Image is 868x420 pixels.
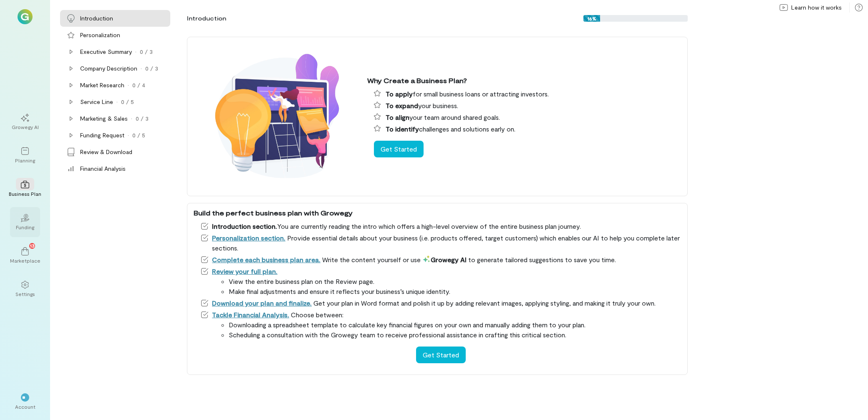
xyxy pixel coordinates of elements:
span: Learn how it works [791,3,842,12]
div: 0 / 4 [132,81,145,89]
div: 0 / 3 [140,48,153,56]
div: Financial Analysis [80,164,126,173]
div: · [135,48,136,56]
div: Business Plan [9,190,41,197]
div: Review & Download [80,148,132,156]
a: Download your plan and finalize. [212,299,312,307]
a: Business Plan [10,174,40,204]
div: 0 / 3 [136,114,149,123]
a: Review your full plan. [212,267,278,275]
a: Complete each business plan area. [212,256,320,263]
div: Executive Summary [80,48,132,56]
a: Personalization section. [212,234,285,242]
div: Build the perfect business plan with Growegy [194,208,681,218]
span: To align [386,113,409,121]
li: View the entire business plan on the Review page. [229,276,681,286]
div: Company Description [80,64,137,73]
button: Get Started [416,347,466,363]
div: 0 / 3 [145,64,158,73]
img: Why create a business plan [194,42,361,191]
li: your business. [374,101,681,111]
span: 13 [30,242,35,249]
span: Growegy AI [422,256,467,263]
li: Provide essential details about your business (i.e. products offered, target customers) which ena... [200,233,681,253]
a: Marketplace [10,240,40,271]
button: Get Started [374,141,424,157]
div: Marketing & Sales [80,114,128,123]
div: Settings [15,291,35,297]
div: · [131,114,132,123]
a: Tackle Financial Analysis. [212,311,289,319]
li: Choose between: [200,310,681,340]
div: Market Research [80,81,124,89]
span: To expand [386,101,418,109]
div: · [141,64,142,73]
a: Growegy AI [10,107,40,137]
li: challenges and solutions early on. [374,124,681,134]
div: Personalization [80,31,120,39]
div: Growegy AI [12,124,39,130]
div: 0 / 5 [121,98,134,106]
li: Get your plan in Word format and polish it up by adding relevant images, applying styling, and ma... [200,298,681,308]
div: · [128,131,129,139]
div: Why Create a Business Plan? [367,76,681,86]
span: To identify [386,125,419,133]
a: Planning [10,140,40,170]
span: Introduction section. [212,222,277,230]
div: Account [15,403,35,410]
div: Service Line [80,98,113,106]
li: Make final adjustments and ensure it reflects your business’s unique identity. [229,286,681,296]
div: 0 / 5 [132,131,145,139]
div: Funding Request [80,131,124,139]
li: Write the content yourself or use to generate tailored suggestions to save you time. [200,255,681,265]
div: · [128,81,129,89]
div: Introduction [187,14,226,23]
span: To apply [386,90,413,98]
li: your team around shared goals. [374,112,681,122]
div: Marketplace [10,257,40,264]
div: · [116,98,118,106]
div: Planning [15,157,35,164]
li: for small business loans or attracting investors. [374,89,681,99]
a: Settings [10,274,40,304]
div: Funding [16,224,34,230]
li: Scheduling a consultation with the Growegy team to receive professional assistance in crafting th... [229,330,681,340]
a: Funding [10,207,40,237]
li: You are currently reading the intro which offers a high-level overview of the entire business pla... [200,221,681,231]
li: Downloading a spreadsheet template to calculate key financial figures on your own and manually ad... [229,320,681,330]
div: Introduction [80,14,113,23]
